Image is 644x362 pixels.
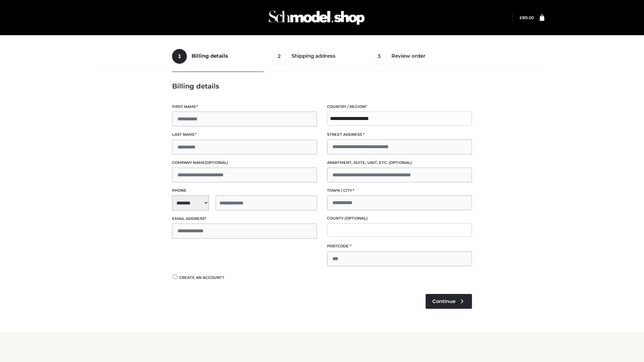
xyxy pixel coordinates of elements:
[172,187,317,194] label: Phone
[327,160,472,166] label: Apartment, suite, unit, etc.
[327,243,472,249] label: Postcode
[179,275,224,280] span: Create an account?
[172,104,317,110] label: First name
[327,215,472,222] label: County
[520,15,534,20] a: £89.00
[327,131,472,138] label: Street address
[426,294,472,309] a: Continue
[389,160,412,165] span: (optional)
[520,15,534,20] bdi: 89.00
[172,275,178,279] input: Create an account?
[344,216,368,221] span: (optional)
[520,15,522,20] span: £
[266,4,367,31] img: Schmodel Admin 964
[205,160,228,165] span: (optional)
[172,160,317,166] label: Company name
[327,187,472,194] label: Town / City
[172,82,472,90] h3: Billing details
[432,298,455,304] span: Continue
[172,216,317,222] label: Email address
[172,131,317,138] label: Last name
[327,104,472,110] label: Country / Region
